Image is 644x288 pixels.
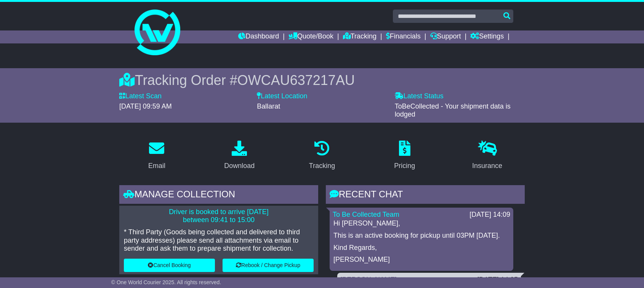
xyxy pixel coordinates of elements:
div: Download [224,161,255,171]
span: ToBeCollected - Your shipment data is lodged [395,102,511,118]
a: Download [219,138,260,174]
span: © One World Courier 2025. All rights reserved. [111,279,221,285]
a: Pricing [389,138,420,174]
span: [DATE] 09:59 AM [119,102,172,110]
div: Tracking [309,161,335,171]
p: [PERSON_NAME] [333,256,509,264]
div: RECENT CHAT [326,185,525,206]
label: Latest Location [257,92,307,101]
button: Cancel Booking [124,259,215,272]
p: Hi [PERSON_NAME], [333,219,509,228]
a: Tracking [343,30,376,43]
p: Driver is booked to arrive [DATE] between 09:41 to 15:00 [124,208,314,224]
span: Ballarat [257,102,280,110]
div: [DATE] 14:05 [477,276,518,284]
div: Email [148,161,165,171]
div: Tracking Order # [119,72,525,88]
a: Dashboard [238,30,279,43]
p: * Third Party (Goods being collected and delivered to third party addresses) please send all atta... [124,228,314,253]
a: Tracking [304,138,340,174]
a: Email [143,138,170,174]
label: Latest Scan [119,92,162,101]
div: [DATE] 14:09 [469,211,510,219]
p: Kind Regards, [333,244,509,252]
span: OWCAU637217AU [237,72,355,88]
a: [PERSON_NAME] [340,276,397,283]
a: Support [430,30,461,43]
p: This is an active booking for pickup until 03PM [DATE]. [333,232,509,240]
a: Settings [470,30,504,43]
button: Rebook / Change Pickup [223,259,314,272]
div: Pricing [394,161,415,171]
a: To Be Collected Team [333,211,399,218]
a: Quote/Book [288,30,333,43]
div: Insurance [472,161,502,171]
a: Insurance [467,138,507,174]
label: Latest Status [395,92,444,101]
a: Financials [386,30,421,43]
div: Manage collection [119,185,318,206]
